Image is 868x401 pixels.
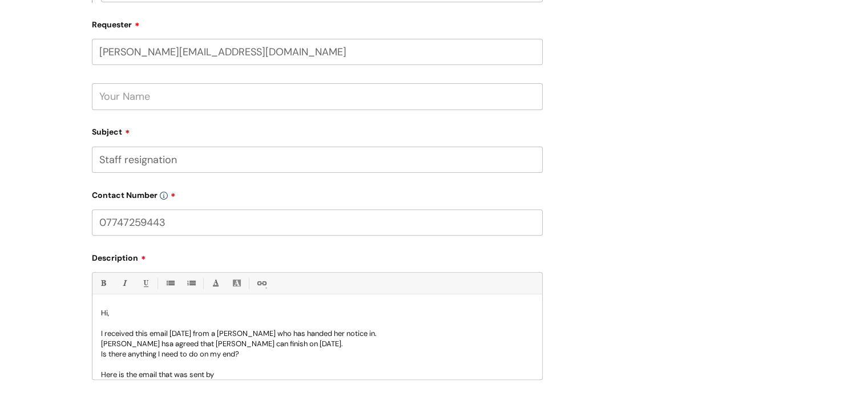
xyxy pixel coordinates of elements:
label: Contact Number [92,187,543,200]
p: [PERSON_NAME] hsa agreed that [PERSON_NAME] can finish on [DATE]. [101,339,534,349]
a: • Unordered List (Ctrl-Shift-7) [163,276,177,290]
label: Subject [92,123,543,137]
img: info-icon.svg [160,192,168,200]
label: Requester [92,16,543,30]
p: Hi, [101,308,534,318]
p: Here is the email that was sent by [101,370,534,380]
a: Underline(Ctrl-U) [138,276,152,290]
a: Italic (Ctrl-I) [117,276,131,290]
a: 1. Ordered List (Ctrl-Shift-8) [184,276,198,290]
p: Is there anything I need to do on my end? [101,349,534,359]
p: I received this email [DATE] from a [PERSON_NAME] who has handed her notice in. [101,329,534,339]
a: Link [254,276,268,290]
input: Email [92,39,543,65]
a: Font Color [208,276,223,290]
a: Bold (Ctrl-B) [96,276,110,290]
label: Description [92,249,543,263]
a: Back Color [229,276,244,290]
input: Your Name [92,83,543,110]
